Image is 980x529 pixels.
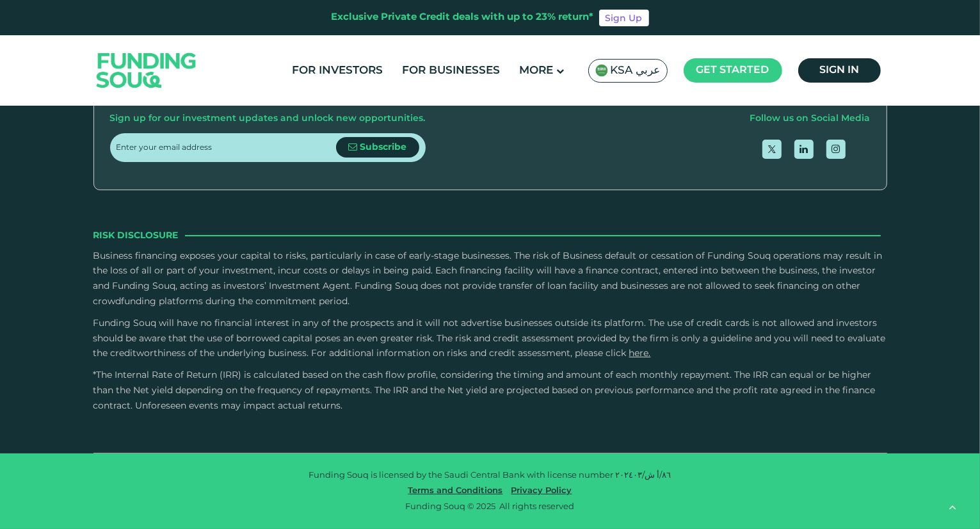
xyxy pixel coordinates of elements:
button: Subscribe [336,137,419,158]
a: For Businesses [399,60,504,81]
span: All rights reserved [500,503,575,511]
a: Terms and Conditions [405,487,506,495]
p: Business financing exposes your capital to risks, particularly in case of early-stage businesses.... [93,249,887,310]
a: open Twitter [762,140,782,159]
span: Subscribe [360,143,406,152]
span: Funding Souq © [406,503,475,511]
img: SA Flag [595,64,608,77]
span: More [520,65,554,76]
a: For Investors [289,60,387,81]
img: Logo [84,38,209,102]
img: twitter [768,145,776,153]
div: Follow us on Social Media [750,111,871,127]
span: Sign in [819,65,859,75]
span: Risk Disclosure [93,229,179,243]
input: Enter your email address [116,133,336,162]
a: Sign Up [599,10,649,26]
div: Exclusive Private Credit deals with up to 23% return* [332,10,594,25]
span: Funding Souq will have no financial interest in any of the prospects and it will not advertise bu... [93,319,886,359]
a: open Instagram [826,140,846,159]
button: back [938,494,967,523]
span: KSA عربي [611,63,661,78]
span: Get started [696,65,769,75]
a: here. [629,349,651,358]
span: 2025 [477,503,496,511]
a: Privacy Policy [508,487,575,495]
div: Sign up for our investment updates and unlock new opportunities. [110,111,426,127]
p: *The Internal Rate of Return (IRR) is calculated based on the cash flow profile, considering the ... [93,368,887,414]
a: open Linkedin [794,140,814,159]
p: Funding Souq is licensed by the Saudi Central Bank with license number ٨٦/أ ش/٢٠٢٤٠٣ [103,469,878,482]
a: Sign in [798,58,881,83]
